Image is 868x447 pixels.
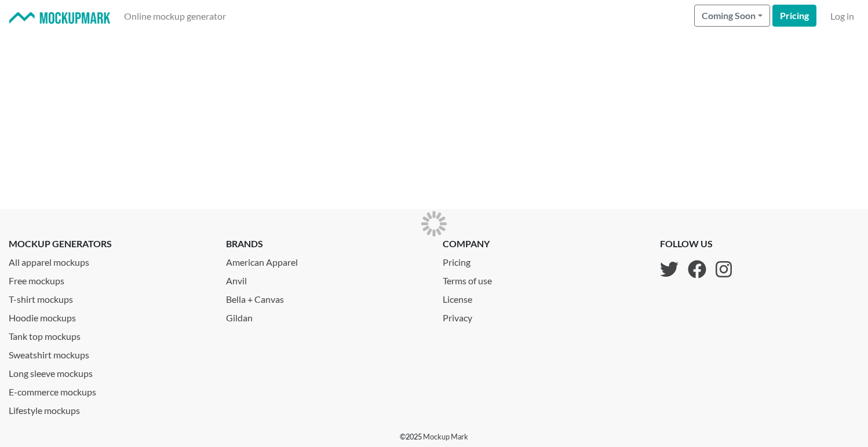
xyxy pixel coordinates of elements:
[9,237,209,251] p: mockup generators
[9,306,209,325] a: Hoodie mockups
[443,251,501,269] a: Pricing
[9,269,209,288] a: Free mockups
[443,288,501,306] a: License
[772,5,816,27] a: Pricing
[9,380,209,399] a: E-commerce mockups
[660,237,732,251] p: follow us
[443,306,501,325] a: Privacy
[9,343,209,362] a: Sweatshirt mockups
[9,288,209,306] a: T-shirt mockups
[423,432,468,441] a: Mockup Mark
[443,237,501,251] p: company
[226,288,426,306] a: Bella + Canvas
[226,251,426,269] a: American Apparel
[9,325,209,343] a: Tank top mockups
[400,431,468,442] p: © 2025
[694,5,770,27] button: Coming Soon
[226,269,426,288] a: Anvil
[9,251,209,269] a: All apparel mockups
[9,362,209,380] a: Long sleeve mockups
[9,12,110,24] img: Mockup Mark
[826,5,859,28] a: Log in
[443,269,501,288] a: Terms of use
[226,306,426,325] a: Gildan
[9,399,209,417] a: Lifestyle mockups
[226,237,426,251] p: brands
[119,5,231,28] a: Online mockup generator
